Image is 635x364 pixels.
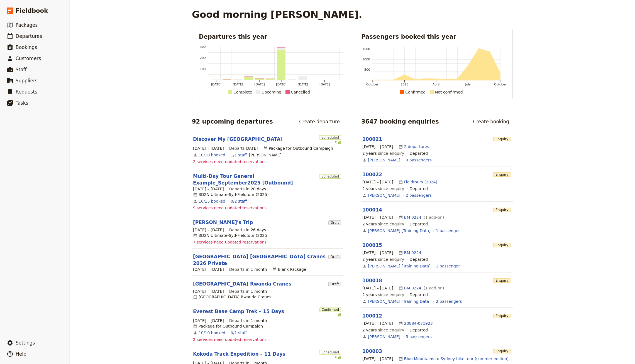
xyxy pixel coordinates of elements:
a: BM 0224 [404,215,421,220]
span: Requests [16,89,37,95]
div: Cancelled [291,89,310,95]
span: Enquiry [493,278,511,283]
a: View the passengers for this booking [436,299,462,304]
span: Scheduled [319,350,341,355]
span: Staff [16,67,27,72]
a: Blue Mountains to Sydney bike tour (summer edition) [404,356,509,361]
a: Kokoda Track Expedition – 11 Days [193,351,285,357]
span: Confirmed [319,308,341,312]
span: Enquiry [493,314,511,318]
div: Departed [410,151,428,156]
span: 2 services need updated reservations [193,337,267,342]
span: Departs in [229,289,267,294]
a: 2 departures [404,144,429,149]
span: 7 services need updated reservations [193,239,267,245]
a: 100018 [362,278,382,283]
div: 3D2N Ultimate-Syd-Fieldtour (2025) [193,192,269,197]
a: View the bookings for this departure [199,198,225,204]
a: Discover My [GEOGRAPHIC_DATA] [193,136,283,142]
a: [PERSON_NAME]'s Trip [193,219,253,226]
a: View the passengers for this booking [406,334,432,340]
span: 1 month [251,289,267,294]
div: Not confirmed [435,89,463,95]
a: 100021 [362,136,382,142]
a: [GEOGRAPHIC_DATA] Rwanda Cranes [193,281,291,287]
span: Departs [229,146,258,151]
span: [DATE] – [DATE] [362,179,393,185]
span: Draft [328,220,341,225]
h2: 3647 booking enquiries [361,117,439,126]
span: 2 years [362,151,377,156]
tspan: 100 [200,67,206,71]
span: [DATE] – [DATE] [362,250,393,255]
tspan: 2025 [401,83,409,86]
span: 9 services need updated reservations [193,205,267,211]
a: 100012 [362,313,382,319]
span: Draft [328,282,341,286]
span: [DATE] – [DATE] [193,289,224,294]
a: 100022 [362,172,382,177]
a: Everest Base Camp Trek – 15 Days [193,308,284,315]
span: Clive Paget [249,152,281,158]
span: 2 services need updated reservations [193,159,267,164]
span: ( 1 add-on ) [422,215,444,220]
span: Customers [16,56,41,61]
tspan: July [465,83,471,86]
span: [DATE] – [DATE] [193,318,224,323]
div: Departed [410,186,428,191]
span: since enquiry [362,292,404,297]
a: [GEOGRAPHIC_DATA] [GEOGRAPHIC_DATA] Cranes 2026 Private [193,253,326,267]
span: 1 month [251,267,267,272]
h2: Departures this year [199,33,343,41]
span: since enquiry [362,257,404,262]
tspan: 500 [364,68,370,72]
a: 100014 [362,207,382,213]
tspan: [DATE] [255,83,265,86]
a: 100003 [362,348,382,354]
a: Create booking [469,117,513,126]
span: Departs in [229,227,266,233]
a: [PERSON_NAME] [368,334,400,340]
span: 26 days [251,228,266,232]
a: View the passengers for this booking [406,193,432,198]
a: [PERSON_NAME] [368,157,400,163]
h2: Passengers booked this year [361,33,506,41]
a: 0/2 staff [231,198,247,204]
span: [DATE] – [DATE] [362,144,393,149]
span: [DATE] – [DATE] [193,227,224,233]
span: Departs in [229,186,266,192]
div: Full [319,312,341,318]
span: 2 years [362,222,377,226]
span: 1 month [251,318,267,323]
span: since enquiry [362,221,404,227]
span: Help [16,351,26,357]
div: Confirmed [405,89,426,95]
tspan: [DATE] [211,83,221,86]
span: Departures [16,33,42,39]
div: Complete [233,89,252,95]
tspan: [DATE] [319,83,330,86]
span: Enquiry [493,349,511,353]
a: BM 0224 [404,250,421,255]
span: 20 days [251,187,266,191]
span: [DATE] – [DATE] [193,146,224,151]
tspan: April [433,83,439,86]
div: Departed [410,257,428,262]
a: 1/1 staff [231,152,247,158]
span: Scheduled [319,135,341,140]
div: [GEOGRAPHIC_DATA] Rwanda Cranes [193,294,271,300]
tspan: October [494,83,506,86]
span: [DATE] – [DATE] [362,285,393,291]
tspan: 200 [200,56,206,60]
div: Full [319,355,341,360]
span: Bookings [16,45,37,50]
span: since enquiry [362,186,404,191]
span: Enquiry [493,208,511,212]
a: View the passengers for this booking [436,228,460,233]
span: [DATE] – [DATE] [193,267,224,272]
div: Blank Package [272,267,306,272]
tspan: [DATE] [276,83,286,86]
span: Draft [328,255,341,259]
div: Package for Outbound Campaign [263,146,333,151]
div: Full [319,140,341,146]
